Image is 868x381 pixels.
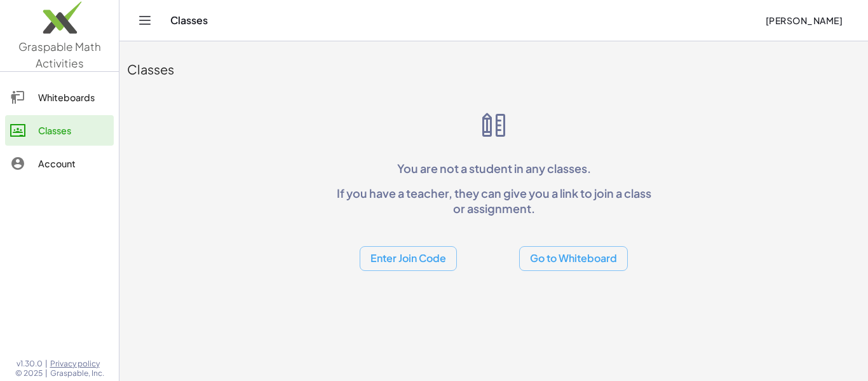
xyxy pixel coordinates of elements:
div: Classes [127,60,860,78]
span: © 2025 [15,368,43,378]
button: Toggle navigation [135,10,155,31]
span: | [45,359,48,369]
span: v1.30.0 [17,359,43,369]
a: Whiteboards [5,82,114,113]
div: Account [38,156,109,171]
button: Enter Join Code [360,246,457,271]
a: Classes [5,115,114,146]
span: Graspable Math Activities [18,39,101,70]
div: Classes [38,123,109,138]
p: If you have a teacher, they can give you a link to join a class or assignment. [331,186,656,216]
p: You are not a student in any classes. [331,161,656,176]
a: Account [5,148,114,179]
span: | [45,368,48,378]
span: Graspable, Inc. [50,368,104,378]
a: Privacy policy [50,359,104,369]
button: [PERSON_NAME] [755,9,853,32]
span: [PERSON_NAME] [765,15,843,26]
button: Go to Whiteboard [519,246,628,271]
div: Whiteboards [38,90,109,105]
